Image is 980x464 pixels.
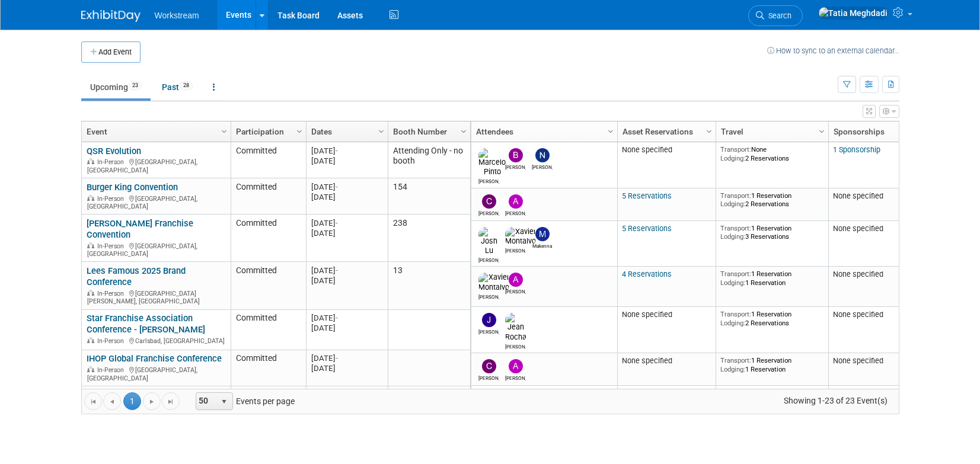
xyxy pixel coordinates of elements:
[833,224,883,233] span: None specified
[478,292,499,300] div: Xavier Montalvo
[180,392,307,410] span: Events per page
[623,121,708,142] a: Asset Reservations
[103,392,121,410] a: Go to the previous page
[532,162,553,170] div: Nicole Kim
[336,183,338,191] span: -
[87,313,205,335] a: Star Franchise Association Conference - [PERSON_NAME]
[505,313,526,341] img: Jean Rocha
[311,276,382,286] div: [DATE]
[388,215,470,262] td: 238
[720,145,751,153] span: Transport:
[231,386,306,423] td: Considering
[231,310,306,350] td: Committed
[721,121,821,142] a: Travel
[815,121,828,139] a: Column Settings
[482,194,496,209] img: Chris Connelly
[817,127,826,136] span: Column Settings
[509,359,523,373] img: Andrew Walters
[231,215,306,262] td: Committed
[457,121,470,139] a: Column Settings
[509,148,523,162] img: Benjamin Guyaux
[87,265,186,287] a: Lees Famous 2025 Brand Conference
[622,191,672,200] a: 5 Reservations
[505,373,526,381] div: Andrew Walters
[311,228,382,238] div: [DATE]
[388,142,470,178] td: Attending Only - no booth
[87,288,225,306] div: [GEOGRAPHIC_DATA][PERSON_NAME], [GEOGRAPHIC_DATA]
[505,209,526,216] div: Andrew Walters
[478,327,499,335] div: Jacob Davis
[720,200,745,208] span: Lodging:
[772,392,898,409] span: Showing 1-23 of 23 Event(s)
[87,156,225,174] div: [GEOGRAPHIC_DATA], [GEOGRAPHIC_DATA]
[196,393,216,409] span: 50
[311,192,382,202] div: [DATE]
[720,356,751,364] span: Transport:
[311,156,382,166] div: [DATE]
[459,127,468,136] span: Column Settings
[482,359,496,373] img: Chris Connelly
[509,273,523,287] img: Andrew Walters
[311,265,382,276] div: [DATE]
[87,195,94,201] img: In-Person Event
[720,224,751,232] span: Transport:
[720,270,823,287] div: 1 Reservation 1 Reservation
[166,397,175,407] span: Go to the last page
[336,266,338,275] span: -
[482,313,496,327] img: Jacob Davis
[720,232,745,241] span: Lodging:
[155,11,199,20] span: Workstream
[311,218,382,228] div: [DATE]
[87,364,225,382] div: [GEOGRAPHIC_DATA], [GEOGRAPHIC_DATA]
[311,313,382,323] div: [DATE]
[622,356,672,365] span: None specified
[236,121,298,142] a: Participation
[622,270,672,279] a: 4 Reservations
[231,178,306,215] td: Committed
[87,290,94,296] img: In-Person Event
[478,148,506,177] img: Marcelo Pinto
[97,242,127,250] span: In-Person
[720,191,751,200] span: Transport:
[505,227,536,246] img: Xavier Montalvo
[311,363,382,373] div: [DATE]
[505,287,526,295] div: Andrew Walters
[143,392,161,410] a: Go to the next page
[336,146,338,155] span: -
[720,319,745,327] span: Lodging:
[720,365,745,373] span: Lodging:
[81,41,141,63] button: Add Event
[720,145,823,162] div: None 2 Reservations
[129,81,142,90] span: 23
[84,392,102,410] a: Go to the first page
[123,392,141,410] span: 1
[375,121,388,139] a: Column Settings
[478,209,499,216] div: Chris Connelly
[219,127,229,136] span: Column Settings
[505,342,526,350] div: Jean Rocha
[87,337,94,343] img: In-Person Event
[97,337,127,345] span: In-Person
[295,127,304,136] span: Column Settings
[97,366,127,374] span: In-Person
[376,127,386,136] span: Column Settings
[834,121,909,142] a: Sponsorships
[107,397,117,407] span: Go to the previous page
[720,356,823,373] div: 1 Reservation 1 Reservation
[478,227,499,255] img: Josh Lu
[532,241,553,249] div: Makenna Clark
[704,127,714,136] span: Column Settings
[311,121,380,142] a: Dates
[311,323,382,333] div: [DATE]
[81,10,141,22] img: ExhibitDay
[622,224,672,233] a: 5 Reservations
[231,142,306,178] td: Committed
[833,270,883,279] span: None specified
[478,373,499,381] div: Chris Connelly
[478,273,509,292] img: Xavier Montalvo
[88,397,98,407] span: Go to the first page
[720,270,751,278] span: Transport:
[218,121,231,139] a: Column Settings
[311,146,382,156] div: [DATE]
[87,242,94,248] img: In-Person Event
